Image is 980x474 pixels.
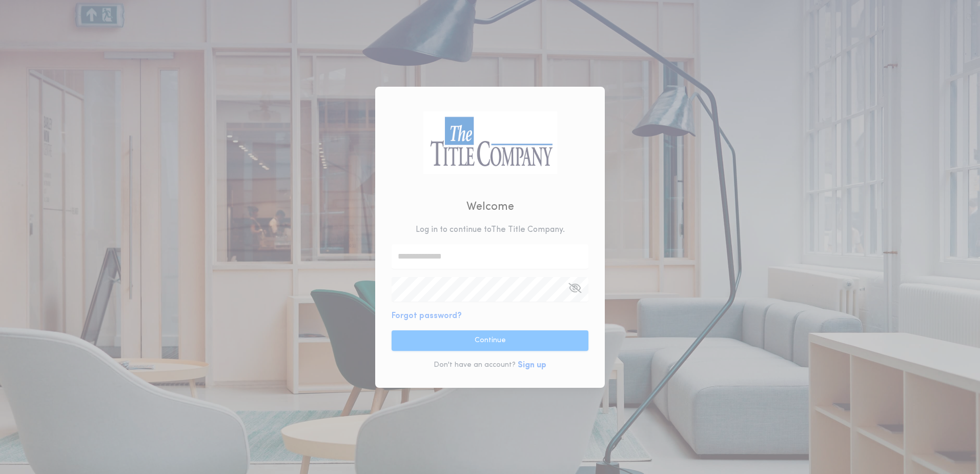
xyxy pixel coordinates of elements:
[434,360,516,370] p: Don't have an account?
[466,199,514,215] h2: Welcome
[416,224,565,236] p: Log in to continue to The Title Company .
[518,359,546,371] button: Sign up
[423,111,557,174] img: logo
[392,330,588,351] button: Continue
[392,310,462,322] button: Forgot password?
